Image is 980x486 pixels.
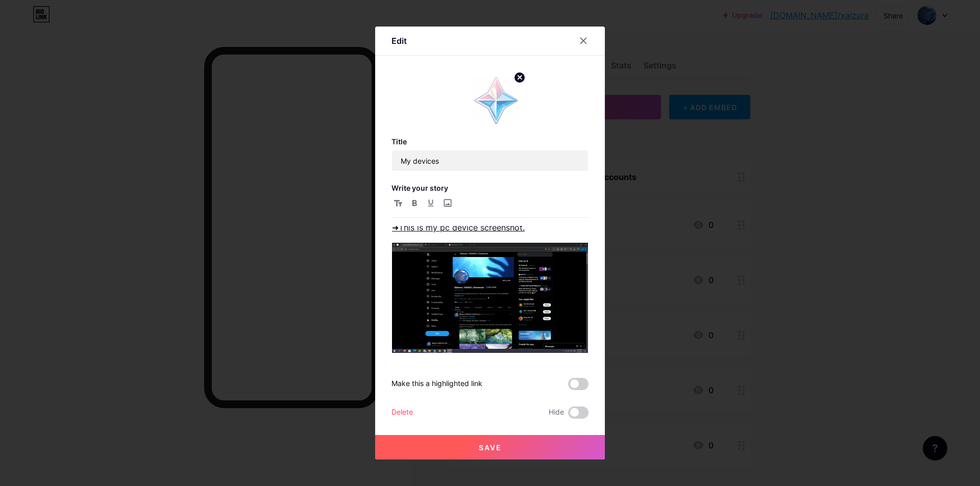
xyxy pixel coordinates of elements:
[391,184,589,192] h3: Write your story
[549,406,564,419] span: Hide
[392,222,525,233] u: ➜This is my pc device screenshot.
[472,76,521,125] img: link_thumbnail
[375,435,605,459] button: Save
[391,406,413,419] div: Delete
[392,150,588,171] input: Title
[391,35,407,47] div: Edit
[391,137,589,146] h3: Title
[479,443,502,452] span: Save
[391,378,482,390] div: Make this a highlighted link
[392,243,588,353] img: InZEmymQtCH1Z79Khrome_bQKO5wrmXU.png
